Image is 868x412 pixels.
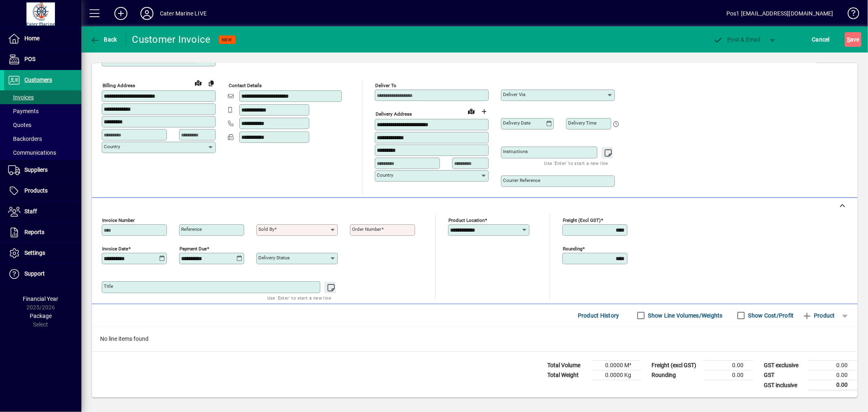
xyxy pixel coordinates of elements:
td: 0.00 [809,380,857,390]
span: Package [30,313,52,319]
mat-hint: Use 'Enter' to start a new line [544,158,608,168]
span: P [728,36,731,43]
span: Product [802,309,835,322]
mat-hint: Use 'Enter' to start a new line [267,293,331,302]
mat-label: Delivery status [258,255,290,261]
span: Invoices [8,94,34,101]
span: Suppliers [24,167,48,173]
mat-label: Invoice date [102,246,128,252]
button: Back [88,32,119,47]
div: Pos1 [EMAIL_ADDRESS][DOMAIN_NAME] [726,7,833,20]
button: Post & Email [709,32,765,47]
mat-label: Reference [181,226,202,232]
span: Home [24,35,39,42]
mat-label: Payment due [179,246,207,252]
a: View on map [465,105,478,118]
td: GST inclusive [760,380,809,390]
mat-label: Title [104,283,113,289]
td: GST exclusive [760,361,809,370]
span: Staff [24,208,37,215]
mat-label: Courier Reference [503,178,540,183]
mat-label: Deliver To [375,83,396,88]
td: 0.00 [809,361,857,370]
span: Backorders [8,136,42,142]
td: Total Weight [543,370,592,380]
mat-label: Instructions [503,149,528,154]
a: Products [4,181,81,201]
span: Product History [578,309,619,322]
span: Reports [24,229,44,235]
span: Support [24,270,45,277]
span: Settings [24,250,45,256]
a: Payments [4,104,81,118]
td: Freight (excl GST) [647,361,704,370]
span: Products [24,187,48,194]
mat-label: Freight (excl GST) [563,217,601,223]
mat-label: Sold by [258,226,274,232]
td: Rounding [647,370,704,380]
a: Backorders [4,132,81,146]
mat-label: Country [377,172,393,178]
button: Copy to Delivery address [205,77,218,90]
span: POS [24,56,35,62]
td: Total Volume [543,361,592,370]
label: Show Cost/Profit [747,311,794,320]
span: Payments [8,108,39,114]
button: Product History [575,308,623,323]
td: 0.00 [704,361,753,370]
mat-label: Order number [352,226,381,232]
span: Quotes [8,122,31,128]
mat-label: Country [104,144,120,149]
button: Product [798,308,839,323]
button: Choose address [478,105,491,118]
a: Invoices [4,90,81,104]
span: ost & Email [713,36,761,43]
a: Suppliers [4,160,81,180]
div: Cater Marine LIVE [160,7,207,20]
a: Reports [4,222,81,243]
mat-label: Invoice number [102,217,135,223]
td: 0.00 [704,370,753,380]
button: Save [845,32,861,47]
app-page-header-button: Back [81,32,126,47]
a: Quotes [4,118,81,132]
button: Cancel [810,32,832,47]
a: Settings [4,243,81,263]
span: S [847,36,850,43]
a: Home [4,28,81,49]
td: GST [760,370,809,380]
mat-label: Deliver via [503,92,525,97]
a: View on map [192,76,205,89]
div: No line items found [92,327,857,351]
span: Financial Year [23,296,59,302]
span: NEW [222,37,232,42]
span: Cancel [812,33,830,46]
td: 0.00 [809,370,857,380]
mat-label: Product location [448,217,485,223]
td: 0.0000 Kg [592,370,641,380]
td: 0.0000 M³ [592,361,641,370]
button: Profile [134,6,160,21]
mat-label: Delivery time [568,120,597,126]
a: Staff [4,202,81,222]
span: Back [90,36,117,43]
mat-label: Delivery date [503,120,531,126]
span: Communications [8,149,56,156]
label: Show Line Volumes/Weights [647,311,723,320]
mat-label: Rounding [563,246,582,252]
a: Knowledge Base [842,2,858,28]
span: Customers [24,77,52,83]
button: Add [108,6,134,21]
a: POS [4,49,81,70]
div: Customer Invoice [132,33,211,46]
a: Support [4,264,81,284]
a: Communications [4,146,81,160]
span: ave [847,33,859,46]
